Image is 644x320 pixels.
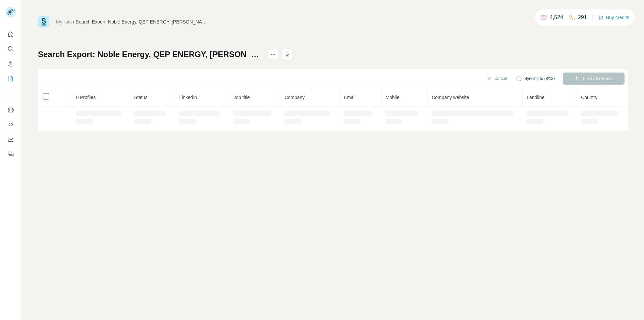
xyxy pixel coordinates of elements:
[527,95,544,100] span: Landline
[598,13,629,22] button: Buy credits
[482,73,512,85] button: Cancel
[38,49,262,60] h1: Search Export: Noble Energy, QEP ENERGY, [PERSON_NAME] Exploration %26 Production Company, [PERSO...
[524,76,555,82] span: Syncing to (8/12)
[76,95,96,100] span: 0 Profiles
[5,133,16,145] button: Dashboard
[386,95,399,100] span: Mobile
[578,13,587,21] p: 291
[581,95,597,100] span: Country
[38,16,49,28] img: Surfe Logo
[233,95,250,100] span: Job title
[344,95,356,100] span: Email
[5,73,16,85] button: My lists
[268,49,278,60] button: actions
[5,28,16,40] button: Quick start
[550,13,563,21] p: 4,524
[284,95,305,100] span: Company
[5,119,16,131] button: Use Surfe API
[73,18,74,25] li: /
[5,58,16,70] button: Enrich CSV
[134,95,148,100] span: Status
[5,43,16,55] button: Search
[5,148,16,160] button: Feedback
[432,95,469,100] span: Company website
[5,104,16,116] button: Use Surfe on LinkedIn
[179,95,197,100] span: LinkedIn
[56,19,72,25] a: My lists
[76,18,210,25] div: Search Export: Noble Energy, QEP ENERGY, [PERSON_NAME] Exploration %26 Production Company, [PERSO...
